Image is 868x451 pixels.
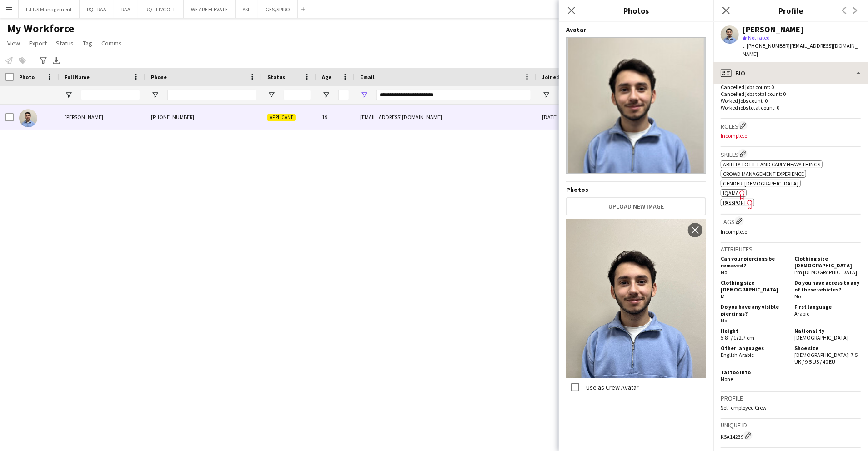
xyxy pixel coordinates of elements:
p: Incomplete [721,228,861,235]
span: Gender: [DEMOGRAPHIC_DATA] [723,180,798,187]
span: t. [PHONE_NUMBER] [743,42,790,49]
button: Upload new image [566,197,706,215]
span: Full Name [65,74,90,80]
div: [PERSON_NAME] [743,25,803,34]
span: View [7,39,20,47]
app-action-btn: Export XLSX [51,55,62,66]
span: Ability to lift and carry heavy things [723,161,820,168]
span: Crowd management experience [723,170,804,177]
span: Photo [19,74,35,80]
span: Export [29,39,47,47]
span: IQAMA [723,190,739,196]
h5: Height [721,327,787,334]
button: Open Filter Menu [322,91,330,99]
button: RQ - LIVGOLF [138,0,184,18]
a: Tag [79,37,96,49]
div: KSA14239 [721,431,861,440]
a: Status [52,37,77,49]
span: None [721,376,733,382]
h5: Nationality [794,327,861,334]
button: GES/SPIRO [258,0,298,18]
input: Full Name Filter Input [81,90,140,100]
span: Phone [151,74,167,80]
span: Tag [83,39,92,47]
p: Worked jobs count: 0 [721,97,861,104]
span: Arabic [739,351,754,358]
span: No [721,317,727,324]
button: RAA [114,0,138,18]
img: Crew photo 1114545 [566,219,706,378]
button: Open Filter Menu [267,91,276,99]
img: Abdulkarim Midhat [19,109,37,127]
app-action-btn: Advanced filters [38,55,49,66]
span: M [721,293,725,300]
h5: First language [794,303,861,310]
span: Arabic [794,310,809,317]
input: Status Filter Input [284,90,311,100]
span: Not rated [748,34,770,41]
button: Open Filter Menu [360,91,368,99]
h3: Skills [721,149,861,159]
h3: Attributes [721,245,861,253]
input: Joined Filter Input [558,90,586,100]
span: [DEMOGRAPHIC_DATA] [794,334,848,341]
button: YSL [236,0,258,18]
h5: Tattoo info [721,369,787,376]
span: Email [360,74,375,80]
span: [PERSON_NAME] [65,114,103,120]
span: Joined [542,74,560,80]
button: WE ARE ELEVATE [184,0,236,18]
h5: Do you have access to any of these vehicles? [794,279,861,293]
h5: Other languages [721,345,787,351]
h3: Profile [721,394,861,402]
p: Worked jobs total count: 0 [721,104,861,111]
p: Cancelled jobs total count: 0 [721,90,861,97]
h3: Tags [721,216,861,226]
span: Status [56,39,74,47]
span: | [EMAIL_ADDRESS][DOMAIN_NAME] [743,42,858,57]
h3: Unique ID [721,421,861,429]
div: 19 [316,105,355,130]
span: Status [267,74,285,80]
span: Age [322,74,331,80]
img: Crew avatar [566,37,706,174]
a: Export [25,37,50,49]
p: Self-employed Crew [721,404,861,411]
h5: Shoe size [794,345,861,351]
h3: Profile [713,5,868,16]
input: Email Filter Input [376,90,531,100]
button: Open Filter Menu [542,91,550,99]
a: View [4,37,24,49]
h5: Clothing size [DEMOGRAPHIC_DATA] [794,255,861,269]
p: Cancelled jobs count: 0 [721,84,861,90]
span: No [794,293,801,300]
h4: Photos [566,185,706,194]
h5: Can your piercings be removed? [721,255,787,269]
span: I'm [DEMOGRAPHIC_DATA] [794,269,857,276]
input: Phone Filter Input [167,90,256,100]
button: RQ - RAA [80,0,114,18]
button: L.I.P.S Management [19,0,80,18]
span: No [721,269,727,276]
button: Open Filter Menu [65,91,73,99]
span: [DEMOGRAPHIC_DATA]: 7.5 UK / 9.5 US / 40 EU [794,351,858,365]
span: My Workforce [7,22,74,35]
div: Bio [713,62,868,84]
span: Applicant [267,114,296,121]
span: Comms [101,39,122,47]
p: Incomplete [721,132,861,139]
h5: Do you have any visible piercings? [721,303,787,317]
div: [PHONE_NUMBER] [146,105,262,130]
h5: Clothing size [DEMOGRAPHIC_DATA] [721,279,787,293]
span: Passport [723,199,747,206]
h3: Photos [559,5,713,16]
a: Comms [98,37,125,49]
button: Open Filter Menu [151,91,159,99]
h3: Roles [721,121,861,130]
label: Use as Crew Avatar [584,383,639,391]
div: [EMAIL_ADDRESS][DOMAIN_NAME] [355,105,537,130]
h4: Avatar [566,25,706,34]
span: English , [721,351,739,358]
div: [DATE] [537,105,591,130]
input: Age Filter Input [338,90,349,100]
